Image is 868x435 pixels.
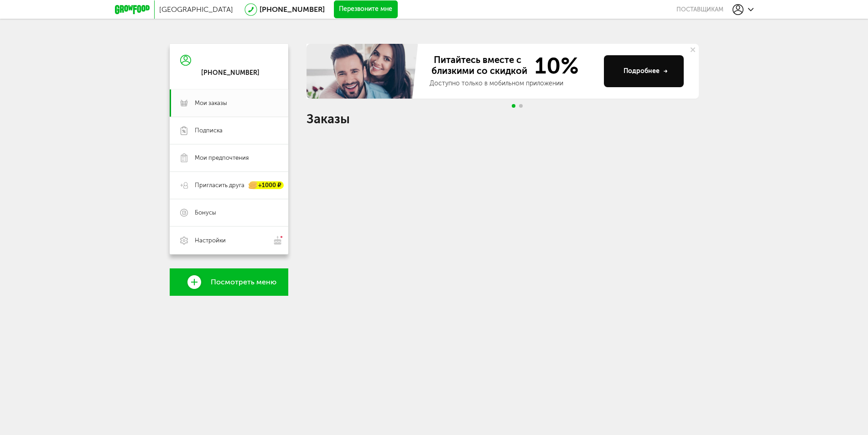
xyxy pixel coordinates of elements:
[195,99,227,107] span: Мои заказы
[170,268,288,296] a: Посмотреть меню
[170,89,288,117] a: Мои заказы
[519,104,523,108] span: Go to slide 2
[195,209,216,217] span: Бонусы
[170,226,288,254] a: Настройки
[249,182,284,189] div: +1000 ₽
[260,5,325,14] a: [PHONE_NUMBER]
[201,69,260,77] div: [PHONE_NUMBER]
[307,113,699,125] h1: Заказы
[195,154,249,162] span: Мои предпочтения
[529,54,579,77] span: 10%
[624,67,668,76] div: Подробнее
[604,55,684,87] button: Подробнее
[195,126,223,135] span: Подписка
[512,104,515,108] span: Go to slide 1
[211,278,276,286] span: Посмотреть меню
[170,117,288,144] a: Подписка
[334,0,398,19] button: Перезвоните мне
[170,199,288,226] a: Бонусы
[170,172,288,199] a: Пригласить друга +1000 ₽
[195,181,244,189] span: Пригласить друга
[170,144,288,172] a: Мои предпочтения
[159,5,233,14] span: [GEOGRAPHIC_DATA]
[307,44,421,99] img: family-banner.579af9d.jpg
[430,54,529,77] span: Питайтесь вместе с близкими со скидкой
[195,236,226,245] span: Настройки
[430,79,597,88] div: Доступно только в мобильном приложении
